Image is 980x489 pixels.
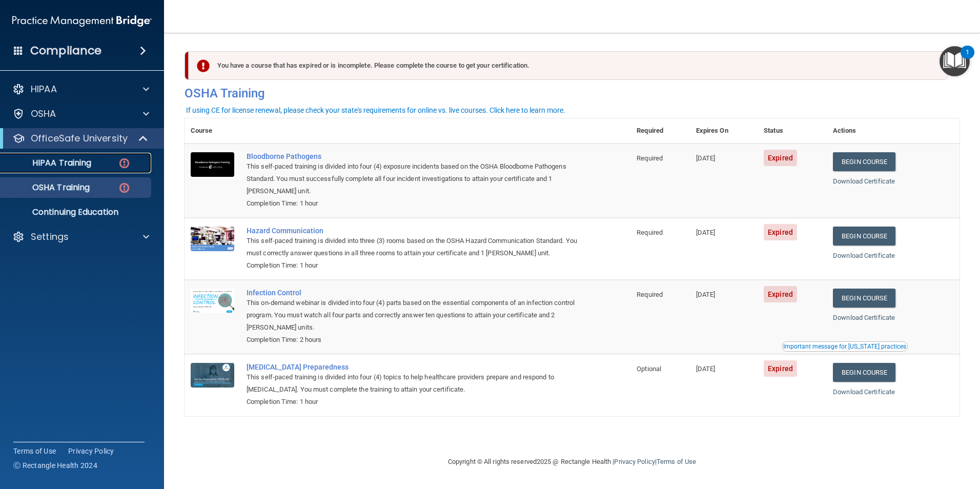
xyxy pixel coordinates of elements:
span: Expired [764,286,797,302]
span: Required [637,154,663,162]
p: HIPAA [31,83,57,95]
a: Download Certificate [833,252,895,259]
h4: OSHA Training [185,86,959,100]
span: Required [637,291,663,298]
th: Actions [827,118,959,144]
p: OfficeSafe University [31,132,128,145]
a: Hazard Communication [247,227,579,235]
div: Completion Time: 2 hours [247,334,579,346]
div: Completion Time: 1 hour [247,259,579,272]
div: This on-demand webinar is divided into four (4) parts based on the essential components of an inf... [247,297,579,334]
th: Expires On [690,118,758,144]
button: If using CE for license renewal, please check your state's requirements for online vs. live cours... [185,105,567,115]
span: Required [637,229,663,236]
a: Privacy Policy [68,446,114,456]
div: Completion Time: 1 hour [247,396,579,408]
div: Important message for [US_STATE] practices [783,343,906,350]
div: Completion Time: 1 hour [247,197,579,210]
button: Open Resource Center, 1 new notification [940,46,970,76]
span: Expired [764,150,797,166]
img: danger-circle.6113f641.png [118,181,131,194]
span: [DATE] [696,365,716,373]
div: You have a course that has expired or is incomplete. Please complete the course to get your certi... [189,51,948,80]
a: Bloodborne Pathogens [247,152,579,160]
h4: Compliance [30,44,101,58]
div: If using CE for license renewal, please check your state's requirements for online vs. live cours... [186,107,565,114]
img: exclamation-circle-solid-danger.72ef9ffc.png [197,59,210,72]
p: HIPAA Training [7,158,91,168]
th: Required [630,118,689,144]
span: Expired [764,360,797,377]
a: HIPAA [12,83,149,95]
th: Course [185,118,240,144]
span: [DATE] [696,154,716,162]
p: Settings [31,231,69,243]
img: PMB logo [12,11,152,31]
a: OSHA [12,108,149,120]
p: OSHA [31,108,56,120]
a: Begin Course [833,289,895,308]
a: Download Certificate [833,177,895,185]
div: This self-paced training is divided into four (4) exposure incidents based on the OSHA Bloodborne... [247,160,579,197]
span: [DATE] [696,229,716,236]
a: Settings [12,231,149,243]
div: Copyright © All rights reserved 2025 @ Rectangle Health | | [385,445,759,478]
th: Status [758,118,827,144]
a: Begin Course [833,363,895,382]
div: 1 [966,52,969,66]
iframe: Drift Widget Chat Controller [929,418,968,457]
a: Infection Control [247,289,579,297]
div: This self-paced training is divided into three (3) rooms based on the OSHA Hazard Communication S... [247,235,579,259]
a: Terms of Use [13,446,56,456]
a: Terms of Use [657,458,696,465]
span: Expired [764,224,797,240]
span: Ⓒ Rectangle Health 2024 [13,460,97,471]
p: OSHA Training [7,182,90,193]
a: Download Certificate [833,314,895,321]
a: Download Certificate [833,388,895,396]
div: This self-paced training is divided into four (4) topics to help healthcare providers prepare and... [247,371,579,396]
span: [DATE] [696,291,716,298]
a: Privacy Policy [614,458,655,465]
a: Begin Course [833,152,895,171]
a: Begin Course [833,227,895,246]
span: Optional [637,365,661,373]
a: [MEDICAL_DATA] Preparedness [247,363,579,371]
a: OfficeSafe University [12,132,149,145]
button: Read this if you are a dental practitioner in the state of CA [782,341,908,352]
img: danger-circle.6113f641.png [118,157,131,170]
p: Continuing Education [7,207,147,217]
